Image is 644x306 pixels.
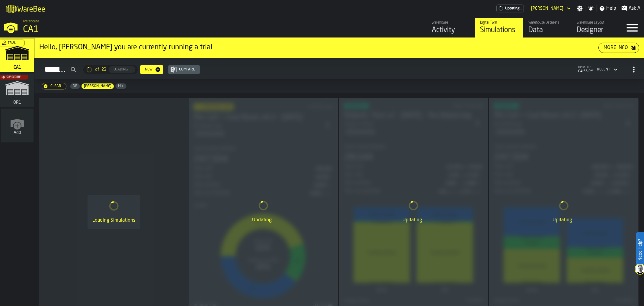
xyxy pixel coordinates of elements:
[1,109,34,144] a: link-to-/wh/new
[432,21,470,25] div: Warehouse
[578,69,593,73] span: 04:55 PM
[475,18,523,37] a: link-to-/wh/i/76e2a128-1b54-4d66-80d4-05ae4c277723/simulations
[598,43,639,53] button: button-More Info
[39,43,598,52] div: Hello, [PERSON_NAME] you are currently running a trial
[629,5,642,12] span: Ask AI
[95,67,99,72] span: of
[344,216,483,224] div: Updating...
[637,233,643,267] label: Need Help?
[529,5,572,12] div: DropdownMenuValue-Gregg Arment
[82,84,114,88] span: Gregg
[116,84,126,88] span: Mix
[523,18,572,37] a: link-to-/wh/i/76e2a128-1b54-4d66-80d4-05ae4c277723/data
[111,67,133,72] div: Loading...
[0,38,34,73] a: link-to-/wh/i/76e2a128-1b54-4d66-80d4-05ae4c277723/simulations
[577,25,615,35] div: Designer
[34,38,644,58] div: ItemListCard-
[585,5,596,11] label: button-toggle-Notifications
[494,216,633,224] div: Updating...
[505,6,522,11] span: Updating...
[597,67,610,72] div: DropdownMenuValue-4
[101,67,106,72] span: 23
[140,65,163,74] button: button-New
[109,66,135,73] button: button-Loading...
[606,5,616,12] span: Help
[81,65,140,74] div: ButtonLoadMore-Loading...-Prev-First-Last
[620,18,644,37] label: button-toggle-Menu
[42,83,66,90] button: button-Clear
[572,18,620,37] a: link-to-/wh/i/76e2a128-1b54-4d66-80d4-05ae4c277723/designer
[48,84,64,88] div: Clear
[574,5,585,11] label: button-toggle-Settings
[0,73,34,109] a: link-to-/wh/i/02d92962-0f11-4133-9763-7cb092bceeef/simulations
[496,5,524,12] div: Menu Subscription
[531,6,563,11] div: DropdownMenuValue-Gregg Arment
[14,130,21,135] span: Add
[8,41,16,45] span: Trial
[528,25,567,35] div: Data
[168,65,200,74] button: button-Compare
[6,76,21,79] span: Subscribe
[23,19,39,24] span: Warehouse
[177,67,197,72] div: Compare
[601,44,630,51] div: More Info
[70,84,80,88] span: DB
[480,21,518,25] div: Digital Twin
[480,25,518,35] div: Simulations
[619,5,644,12] label: button-toggle-Ask AI
[34,58,644,79] h2: button-Simulations
[194,216,333,224] div: Updating...
[427,18,475,37] a: link-to-/wh/i/76e2a128-1b54-4d66-80d4-05ae4c277723/feed/
[528,21,567,25] div: Warehouse Datasets
[432,25,470,35] div: Activity
[597,5,619,12] label: button-toggle-Help
[594,66,619,73] div: DropdownMenuValue-4
[92,217,135,224] div: Loading Simulations
[23,24,186,35] div: CA1
[496,5,524,12] a: link-to-/wh/i/76e2a128-1b54-4d66-80d4-05ae4c277723/pricing/
[143,67,155,72] div: New
[578,66,593,69] span: updated:
[577,21,615,25] div: Warehouse Layout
